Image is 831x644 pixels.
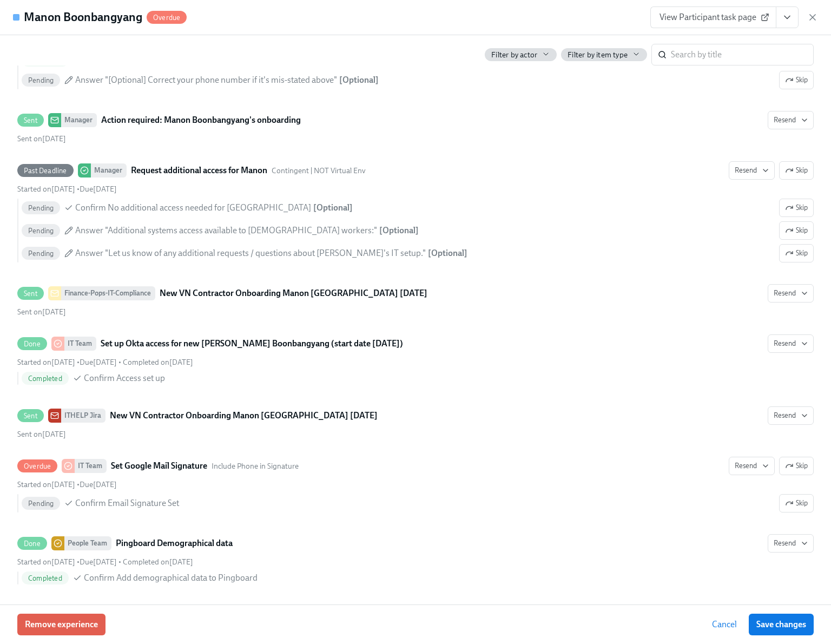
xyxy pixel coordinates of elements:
span: This task uses the "Contingent | NOT Virtual Env" audience [272,166,366,176]
strong: Pingboard Demographical data [116,537,233,550]
span: Confirm Add demographical data to Pingboard [84,572,258,584]
span: Overdue [17,462,57,470]
span: Completed [22,374,69,383]
span: Monday, August 18th 2025, 3:00 am [123,557,193,567]
div: ITHELP Jira [61,409,105,423]
span: Resend [735,165,769,176]
span: Resend [774,538,808,549]
span: Cancel [712,619,737,630]
div: Finance-Pops-IT-Compliance [61,286,155,300]
div: • • [17,557,193,567]
span: Sent [17,412,44,420]
span: Skip [785,202,808,213]
button: DoneParticipantConfirm what you'd like in your email signatureResendStarted on[DATE] •Due[DATE] •... [779,71,814,89]
button: OverdueIT TeamSet Google Mail SignatureInclude Phone in SignatureResendStarted on[DATE] •Due[DATE... [779,457,814,475]
span: Thursday, August 14th 2025, 6:30 pm [17,358,75,367]
button: View task page [776,6,799,28]
span: Answer "Additional systems access available to [DEMOGRAPHIC_DATA] workers:" [75,225,377,236]
span: Confirm No additional access needed for [GEOGRAPHIC_DATA] [75,202,311,214]
span: Answer "Let us know of any additional requests / questions about [PERSON_NAME]'s IT setup." [75,247,426,259]
span: Pending [22,500,60,508]
span: Done [17,340,47,348]
strong: New VN Contractor Onboarding Manon [GEOGRAPHIC_DATA] [DATE] [110,409,378,422]
button: Filter by item type [561,48,647,61]
button: Past DeadlineManagerRequest additional access for ManonContingent | NOT Virtual EnvResendSkipStar... [779,199,814,217]
span: Remove experience [25,619,98,630]
span: Friday, August 15th 2025, 6:01 pm [17,557,75,567]
button: Filter by actor [485,48,557,61]
span: Thursday, August 14th 2025, 6:30 pm [17,185,75,194]
span: Filter by item type [568,50,628,60]
span: Answer "[Optional] Correct your phone number if it's mis-stated above" [75,74,337,86]
span: Completed [22,574,69,582]
span: Past Deadline [17,167,74,175]
span: Friday, August 15th 2025, 9:05 am [123,358,193,367]
div: IT Team [64,337,96,351]
div: • [17,479,117,490]
span: Skip [785,498,808,509]
button: SentITHELP JiraNew VN Contractor Onboarding Manon [GEOGRAPHIC_DATA] [DATE]Sent on[DATE] [768,406,814,425]
a: View Participant task page [650,6,776,28]
strong: Request additional access for Manon [131,164,267,177]
h4: Manon Boonbangyang [24,9,142,25]
button: SentFinance-Pops-IT-ComplianceNew VN Contractor Onboarding Manon [GEOGRAPHIC_DATA] [DATE]Sent on[... [768,284,814,303]
button: OverdueIT TeamSet Google Mail SignatureInclude Phone in SignatureSkipStarted on[DATE] •Due[DATE] ... [729,457,775,475]
span: Thursday, August 14th 2025, 6:30 pm [17,134,66,143]
span: Monday, August 25th 2025, 6:00 pm [80,480,117,489]
span: Confirm Access set up [84,372,165,384]
span: Sent [17,116,44,124]
div: • [17,184,117,194]
span: Wednesday, August 20th 2025, 6:00 pm [80,185,117,194]
div: • • [17,357,193,367]
span: Skip [785,225,808,236]
button: Save changes [749,614,814,635]
button: Remove experience [17,614,105,635]
button: Cancel [704,614,744,635]
span: Thursday, August 14th 2025, 6:30 pm [17,307,66,317]
span: Wednesday, August 20th 2025, 6:00 pm [80,358,117,367]
button: DonePeople TeamPingboard Demographical dataStarted on[DATE] •Due[DATE] • Completed on[DATE]Comple... [768,534,814,553]
button: Past DeadlineManagerRequest additional access for ManonContingent | NOT Virtual EnvResendStarted ... [779,161,814,180]
span: Resend [774,288,808,299]
button: OverdueIT TeamSet Google Mail SignatureInclude Phone in SignatureResendSkipStarted on[DATE] •Due[... [779,494,814,512]
span: Resend [774,115,808,126]
span: Thursday, August 14th 2025, 6:35 pm [17,480,75,489]
div: People Team [64,536,111,550]
strong: Action required: Manon Boonbangyang's onboarding [101,114,301,127]
button: SentManagerAction required: Manon Boonbangyang's onboardingSent on[DATE] [768,111,814,129]
strong: New VN Contractor Onboarding Manon [GEOGRAPHIC_DATA] [DATE] [160,287,427,300]
span: Sent [17,290,44,298]
span: Include Phone in Signature [212,461,299,471]
div: Manager [61,113,97,127]
span: Filter by actor [491,50,537,60]
span: Done [17,540,47,548]
span: Skip [785,248,808,259]
span: Pending [22,76,60,84]
span: Thursday, August 14th 2025, 6:30 pm [17,430,66,439]
button: Past DeadlineManagerRequest additional access for ManonContingent | NOT Virtual EnvResendSkipStar... [779,221,814,240]
span: Pending [22,204,60,212]
span: Skip [785,75,808,86]
input: Search by title [671,44,814,65]
span: Resend [735,461,769,471]
div: Manager [91,163,127,178]
div: [ Optional ] [313,202,353,214]
span: View Participant task page [659,12,767,23]
span: Resend [774,338,808,349]
strong: Set up Okta access for new [PERSON_NAME] Boonbangyang (start date [DATE]) [101,337,403,350]
span: Pending [22,249,60,258]
span: Overdue [147,14,187,22]
div: [ Optional ] [339,74,379,86]
span: Pending [22,227,60,235]
div: [ Optional ] [428,247,467,259]
span: Skip [785,461,808,471]
button: DoneIT TeamSet up Okta access for new [PERSON_NAME] Boonbangyang (start date [DATE])Started on[DA... [768,334,814,353]
button: Past DeadlineManagerRequest additional access for ManonContingent | NOT Virtual EnvSkipStarted on... [729,161,775,180]
div: IT Team [75,459,107,473]
button: Past DeadlineManagerRequest additional access for ManonContingent | NOT Virtual EnvResendSkipStar... [779,244,814,262]
span: Sunday, August 17th 2025, 6:00 pm [80,557,117,567]
strong: Set Google Mail Signature [111,459,207,472]
span: Save changes [756,619,806,630]
div: [ Optional ] [379,225,419,236]
span: Confirm Email Signature Set [75,497,179,509]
